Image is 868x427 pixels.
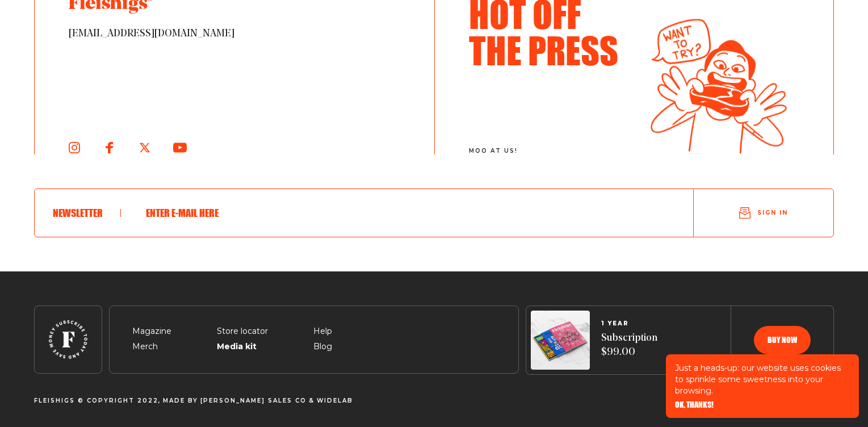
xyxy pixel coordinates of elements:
[217,325,268,338] span: Store locator
[34,397,158,404] span: Fleishigs © Copyright 2022
[313,340,332,354] span: Blog
[317,397,353,404] a: Widelab
[317,397,353,404] span: Widelab
[53,207,121,219] h6: Newsletter
[139,198,657,228] input: Enter e-mail here
[313,326,332,336] a: Help
[132,325,171,338] span: Magazine
[132,341,158,351] a: Merch
[158,397,161,404] span: ,
[313,325,332,338] span: Help
[754,326,811,354] button: Buy now
[313,341,332,351] a: Blog
[217,326,268,336] a: Store locator
[69,27,400,41] span: [EMAIL_ADDRESS][DOMAIN_NAME]
[309,397,315,404] span: &
[163,397,198,404] span: Made By
[531,311,590,370] img: Magazines image
[675,362,850,396] p: Just a heads-up: our website uses cookies to sprinkle some sweetness into your browsing.
[601,320,657,327] span: 1 YEAR
[200,397,307,404] a: [PERSON_NAME] Sales CO
[768,336,797,344] span: Buy now
[132,326,171,336] a: Magazine
[694,194,833,232] button: Sign in
[132,340,158,354] span: Merch
[601,332,657,359] span: Subscription $99.00
[469,148,630,154] span: moo at us!
[200,397,307,404] span: [PERSON_NAME] Sales CO
[757,208,788,217] span: Sign in
[675,401,714,409] button: OK, THANKS!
